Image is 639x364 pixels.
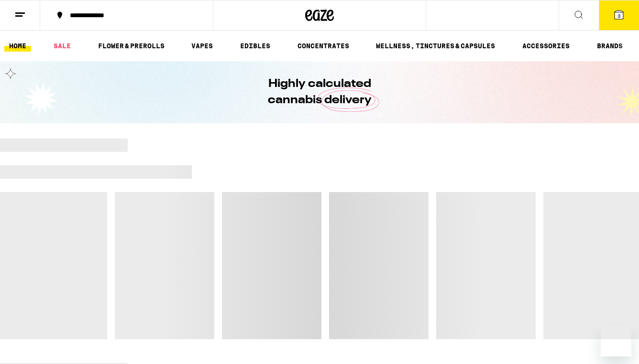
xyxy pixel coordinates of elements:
a: ACCESSORIES [518,40,574,52]
a: FLOWER & PREROLLS [93,40,169,52]
a: SALE [49,40,76,52]
button: 3 [599,0,639,30]
a: WELLNESS, TINCTURES & CAPSULES [371,40,500,52]
a: VAPES [187,40,218,52]
a: EDIBLES [235,40,275,52]
iframe: Button to launch messaging window [601,326,631,356]
a: CONCENTRATES [293,40,354,52]
a: HOME [4,40,31,52]
span: 3 [617,13,620,19]
a: BRANDS [592,40,628,52]
h1: Highly calculated cannabis delivery [241,76,398,108]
